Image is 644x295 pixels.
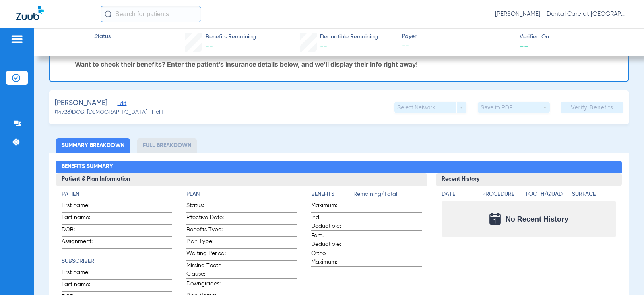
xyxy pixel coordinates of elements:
[206,33,256,41] span: Benefits Remaining
[572,190,616,199] h4: Surface
[506,215,568,223] span: No Recent History
[311,232,351,249] span: Fam. Deductible:
[495,10,628,18] span: [PERSON_NAME] - Dental Care at [GEOGRAPHIC_DATA]
[186,249,226,260] span: Waiting Period:
[62,280,101,291] span: Last name:
[186,280,226,291] span: Downgrades:
[520,42,528,50] span: --
[353,190,422,201] span: Remaining/Total
[186,213,226,224] span: Effective Date:
[311,201,351,212] span: Maximum:
[572,190,616,201] app-breakdown-title: Surface
[62,213,101,224] span: Last name:
[94,41,111,52] span: --
[482,190,522,201] app-breakdown-title: Procedure
[320,43,327,50] span: --
[520,33,631,41] span: Verified On
[186,262,226,278] span: Missing Tooth Clause:
[75,60,619,68] p: Want to check their benefits? Enter the patient’s insurance details below, and we’ll display thei...
[320,33,378,41] span: Deductible Remaining
[56,173,427,186] h3: Patient & Plan Information
[55,98,107,108] span: [PERSON_NAME]
[101,6,201,22] input: Search for patients
[62,257,172,266] h4: Subscriber
[442,190,475,201] app-breakdown-title: Date
[62,226,101,236] span: DOB:
[311,190,353,201] app-breakdown-title: Benefits
[94,32,111,41] span: Status
[489,213,501,225] img: Calendar
[62,237,101,248] span: Assignment:
[105,10,112,18] img: Search Icon
[311,190,353,199] h4: Benefits
[117,100,124,108] span: Edit
[62,190,172,199] h4: Patient
[402,32,513,41] span: Payer
[525,190,569,201] app-breakdown-title: Tooth/Quad
[55,108,163,117] span: (14728) DOB: [DEMOGRAPHIC_DATA] - HoH
[10,34,23,44] img: hamburger-icon
[56,161,621,174] h2: Benefits Summary
[186,237,226,248] span: Plan Type:
[186,226,226,236] span: Benefits Type:
[62,201,101,212] span: First name:
[137,138,197,153] li: Full Breakdown
[402,41,513,51] span: --
[436,173,621,186] h3: Recent History
[186,201,226,212] span: Status:
[56,138,130,153] li: Summary Breakdown
[311,213,351,230] span: Ind. Deductible:
[525,190,569,199] h4: Tooth/Quad
[16,6,44,20] img: Zuub Logo
[186,190,297,199] h4: Plan
[62,268,101,279] span: First name:
[311,249,351,266] span: Ortho Maximum:
[442,190,475,199] h4: Date
[206,43,213,50] span: --
[482,190,522,199] h4: Procedure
